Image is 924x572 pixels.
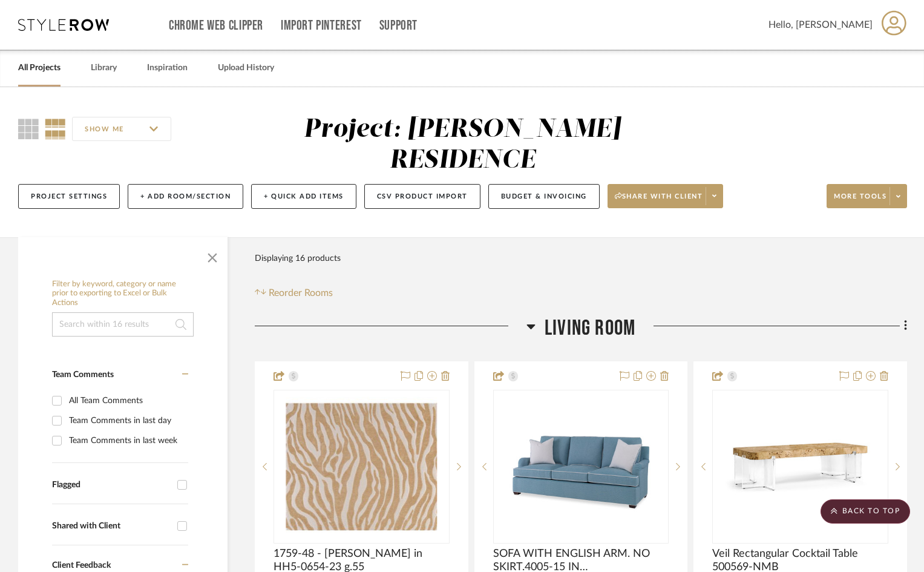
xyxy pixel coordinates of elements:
a: Upload History [218,60,274,76]
div: Project: [PERSON_NAME] RESIDENCE [304,117,621,173]
span: Client Feedback [52,561,111,570]
span: More tools [834,192,886,210]
button: Reorder Rooms [255,286,333,300]
span: Living Room [545,315,635,341]
h6: Filter by keyword, category or name prior to exporting to Excel or Bulk Actions [52,280,194,308]
button: + Add Room/Section [128,184,243,209]
div: 0 [274,390,449,543]
button: More tools [827,184,907,208]
button: CSV Product Import [364,184,480,209]
a: Support [379,21,418,31]
scroll-to-top-button: BACK TO TOP [821,499,910,524]
a: Inspiration [147,60,188,76]
img: 1759-48 - Emerson Bench in HH5-0654-23 g.55 [286,391,437,542]
div: Shared with Client [52,521,171,531]
button: Budget & Invoicing [488,184,600,209]
span: Team Comments [52,370,114,379]
a: Chrome Web Clipper [169,21,263,31]
a: All Projects [18,60,61,76]
button: + Quick Add Items [251,184,356,209]
img: SOFA WITH ENGLISH ARM. NO SKIRT.4005-15 IN Conley Cobalt 6349-53 & Solid Blue Contrast Welt [505,391,657,542]
div: Displaying 16 products [255,246,341,271]
div: 0 [494,390,669,543]
div: Team Comments in last day [69,411,185,430]
button: Share with client [608,184,724,208]
a: Import Pinterest [281,21,362,31]
button: Project Settings [18,184,120,209]
div: All Team Comments [69,391,185,410]
span: Share with client [615,192,703,210]
span: Reorder Rooms [269,286,333,300]
span: Hello, [PERSON_NAME] [768,18,873,32]
a: Library [91,60,117,76]
div: Flagged [52,480,171,490]
div: Team Comments in last week [69,431,185,450]
button: Close [200,243,224,268]
img: Veil Rectangular Cocktail Table 500569-NMB [725,391,876,542]
input: Search within 16 results [52,312,194,337]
